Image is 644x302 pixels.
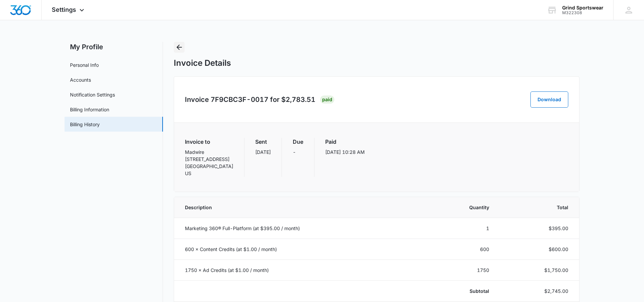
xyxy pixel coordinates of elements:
p: Subtotal [438,287,489,295]
p: US [185,170,233,177]
h3: Due [293,138,303,146]
h3: Invoice to [185,138,233,146]
div: account name [562,5,603,10]
h2: Invoice 7F9CBC3F-0017 for $2,783.51 [185,94,315,105]
td: 1 [430,218,497,239]
h3: Sent [255,138,271,146]
td: 1750 [430,260,497,281]
td: $395.00 [497,218,579,239]
td: $600.00 [497,239,579,260]
p: [GEOGRAPHIC_DATA] [185,163,233,170]
button: Back [174,42,185,53]
p: Madwire [185,148,233,156]
a: Accounts [70,76,91,83]
div: - [293,138,303,177]
a: Notification Settings [70,91,115,98]
div: [DATE] 10:28 AM [325,138,365,177]
td: $1,750.00 [497,260,579,281]
h3: Paid [325,138,365,146]
a: Personal Info [70,61,99,68]
td: Marketing 360® Full-Platform (at $395.00 / month) [174,218,430,239]
a: Billing History [70,121,100,128]
div: account id [562,10,603,15]
span: Total [505,204,568,211]
button: Download [530,91,568,108]
div: [DATE] [255,138,271,177]
td: 600 [430,239,497,260]
td: 1750 × Ad Credits (at $1.00 / month) [174,260,430,281]
h2: My Profile [65,42,163,52]
span: Quantity [438,204,489,211]
td: $2,745.00 [497,281,579,302]
span: Description [185,204,422,211]
span: Settings [52,6,76,13]
h1: Invoice Details [174,58,231,68]
a: Billing Information [70,106,109,113]
p: [STREET_ADDRESS] [185,156,233,163]
td: 600 × Content Credits (at $1.00 / month) [174,239,430,260]
div: PAID [320,95,334,104]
